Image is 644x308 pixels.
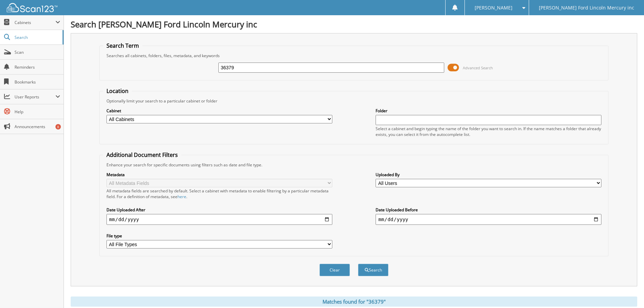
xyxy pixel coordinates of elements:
[103,98,605,104] div: Optionally limit your search to a particular cabinet or folder
[7,3,57,12] img: scan123-logo-white.svg
[71,297,637,307] div: Matches found for "36379"
[539,6,634,10] span: [PERSON_NAME] Ford Lincoln Mercury inc
[106,172,332,177] label: Metadata
[475,6,512,10] span: [PERSON_NAME]
[55,124,61,129] div: 8
[15,109,60,115] span: Help
[376,126,601,137] div: Select a cabinet and begin typing the name of the folder you want to search in. If the name match...
[103,162,605,168] div: Enhance your search for specific documents using filters such as date and file type.
[319,264,350,276] button: Clear
[15,124,60,129] span: Announcements
[15,79,60,85] span: Bookmarks
[376,172,601,177] label: Uploaded By
[106,108,332,114] label: Cabinet
[106,188,332,199] div: All metadata fields are searched by default. Select a cabinet with metadata to enable filtering b...
[103,53,605,58] div: Searches all cabinets, folders, files, metadata, and keywords
[106,207,332,213] label: Date Uploaded After
[376,207,601,213] label: Date Uploaded Before
[376,214,601,225] input: end
[103,42,142,49] legend: Search Term
[177,194,186,199] a: here
[463,65,493,70] span: Advanced Search
[15,49,60,55] span: Scan
[71,19,637,30] h1: Search [PERSON_NAME] Ford Lincoln Mercury inc
[15,34,59,40] span: Search
[15,94,55,100] span: User Reports
[103,151,181,159] legend: Additional Document Filters
[106,233,332,239] label: File type
[103,87,132,95] legend: Location
[15,64,60,70] span: Reminders
[358,264,388,276] button: Search
[376,108,601,114] label: Folder
[106,214,332,225] input: start
[15,20,55,25] span: Cabinets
